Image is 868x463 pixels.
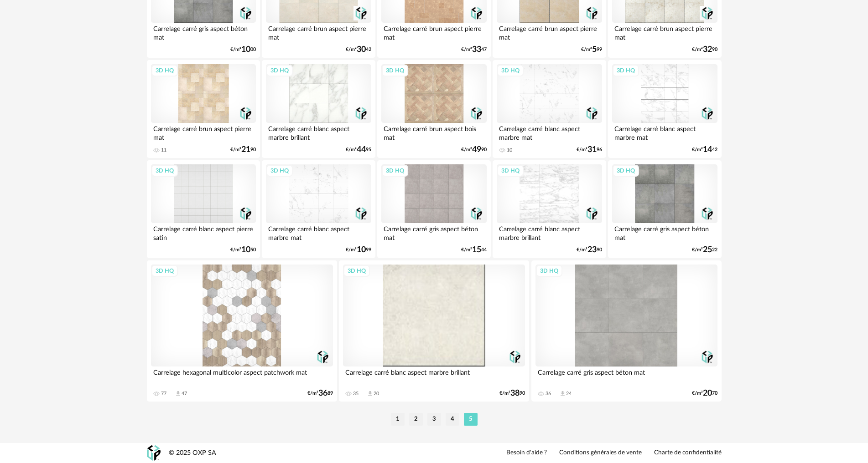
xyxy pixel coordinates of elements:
[703,46,712,53] span: 32
[381,223,486,241] div: Carrelage carré gris aspect béton mat
[409,413,423,426] li: 2
[241,46,250,53] span: 10
[592,46,597,53] span: 5
[692,46,717,53] div: €/m² 90
[175,390,182,397] span: Download icon
[577,147,602,153] div: €/m² 96
[151,223,256,241] div: Carrelage carré blanc aspect pierre satin
[507,147,512,153] div: 10
[587,247,597,253] span: 23
[559,449,642,457] a: Conditions générales de vente
[151,123,256,141] div: Carrelage carré brun aspect pierre mat
[531,260,722,402] a: 3D HQ Carrelage carré gris aspect béton mat 36 Download icon 24 €/m²2070
[497,165,524,177] div: 3D HQ
[612,23,717,41] div: Carrelage carré brun aspect pierre mat
[654,449,722,457] a: Charte de confidentialité
[266,23,371,41] div: Carrelage carré brun aspect pierre mat
[581,46,602,53] div: €/m² 99
[346,147,371,153] div: €/m² 95
[343,265,370,277] div: 3D HQ
[169,449,216,458] div: © 2025 OXP SA
[427,413,441,426] li: 3
[497,65,524,76] div: 3D HQ
[692,247,717,253] div: €/m² 22
[692,147,717,153] div: €/m² 42
[377,160,490,259] a: 3D HQ Carrelage carré gris aspect béton mat €/m²1544
[703,390,712,397] span: 20
[608,60,721,158] a: 3D HQ Carrelage carré blanc aspect marbre mat €/m²1442
[230,147,256,153] div: €/m² 90
[381,123,486,141] div: Carrelage carré brun aspect bois mat
[497,223,602,241] div: Carrelage carré blanc aspect marbre brillant
[703,247,712,253] span: 25
[262,60,375,158] a: 3D HQ Carrelage carré blanc aspect marbre brillant €/m²4495
[497,123,602,141] div: Carrelage carré blanc aspect marbre mat
[377,60,490,158] a: 3D HQ Carrelage carré brun aspect bois mat €/m²4990
[493,160,606,259] a: 3D HQ Carrelage carré blanc aspect marbre brillant €/m²2390
[559,390,566,397] span: Download icon
[346,247,371,253] div: €/m² 99
[266,65,293,76] div: 3D HQ
[147,60,260,158] a: 3D HQ Carrelage carré brun aspect pierre mat 11 €/m²2190
[151,165,178,177] div: 3D HQ
[577,247,602,253] div: €/m² 90
[506,449,547,457] a: Besoin d'aide ?
[382,165,408,177] div: 3D HQ
[461,147,487,153] div: €/m² 90
[536,265,562,277] div: 3D HQ
[266,223,371,241] div: Carrelage carré blanc aspect marbre mat
[161,391,166,397] div: 77
[151,366,333,385] div: Carrelage hexagonal multicolor aspect patchwork mat
[151,265,178,277] div: 3D HQ
[391,413,405,426] li: 1
[612,123,717,141] div: Carrelage carré blanc aspect marbre mat
[446,413,459,426] li: 4
[472,46,481,53] span: 33
[147,260,337,402] a: 3D HQ Carrelage hexagonal multicolor aspect patchwork mat 77 Download icon 47 €/m²3689
[161,147,166,153] div: 11
[346,46,371,53] div: €/m² 42
[318,390,327,397] span: 36
[608,160,721,259] a: 3D HQ Carrelage carré gris aspect béton mat €/m²2522
[472,147,481,153] span: 49
[357,147,366,153] span: 44
[499,390,525,397] div: €/m² 90
[546,391,551,397] div: 36
[357,46,366,53] span: 30
[353,391,359,397] div: 35
[230,46,256,53] div: €/m² 00
[587,147,597,153] span: 31
[464,413,478,426] li: 5
[612,223,717,241] div: Carrelage carré gris aspect béton mat
[613,65,639,76] div: 3D HQ
[510,390,520,397] span: 38
[307,390,333,397] div: €/m² 89
[692,390,717,397] div: €/m² 70
[374,391,379,397] div: 20
[241,247,250,253] span: 10
[357,247,366,253] span: 10
[151,23,256,41] div: Carrelage carré gris aspect béton mat
[493,60,606,158] a: 3D HQ Carrelage carré blanc aspect marbre mat 10 €/m²3196
[472,247,481,253] span: 15
[461,247,487,253] div: €/m² 44
[262,160,375,259] a: 3D HQ Carrelage carré blanc aspect marbre mat €/m²1099
[230,247,256,253] div: €/m² 50
[381,23,486,41] div: Carrelage carré brun aspect pierre mat
[703,147,712,153] span: 14
[343,366,525,385] div: Carrelage carré blanc aspect marbre brillant
[535,366,717,385] div: Carrelage carré gris aspect béton mat
[182,391,187,397] div: 47
[147,160,260,259] a: 3D HQ Carrelage carré blanc aspect pierre satin €/m²1050
[497,23,602,41] div: Carrelage carré brun aspect pierre mat
[241,147,250,153] span: 21
[613,165,639,177] div: 3D HQ
[382,65,408,76] div: 3D HQ
[461,46,487,53] div: €/m² 47
[266,123,371,141] div: Carrelage carré blanc aspect marbre brillant
[151,65,178,76] div: 3D HQ
[367,390,374,397] span: Download icon
[566,391,572,397] div: 24
[266,165,293,177] div: 3D HQ
[147,445,161,461] img: OXP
